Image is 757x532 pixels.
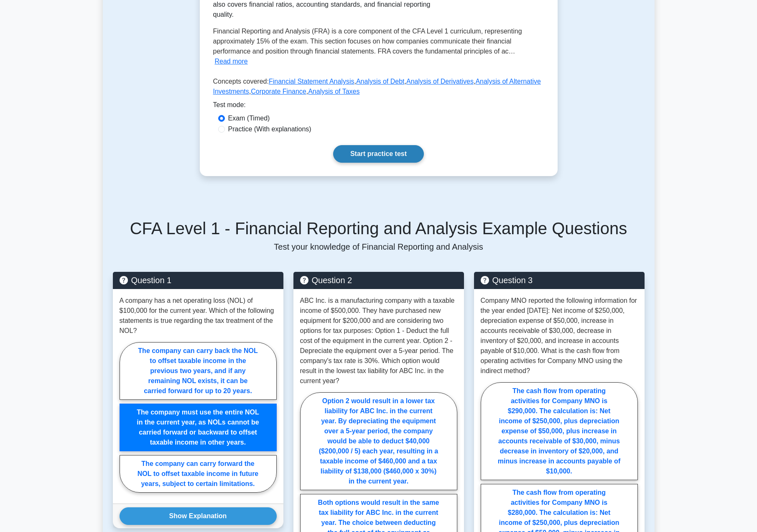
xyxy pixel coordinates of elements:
a: Analysis of Debt [356,78,405,85]
label: Option 2 would result in a lower tax liability for ABC Inc. in the current year. By depreciating ... [300,392,457,490]
label: Practice (With explanations) [228,124,311,134]
div: Test mode: [213,100,544,113]
p: Test your knowledge of Financial Reporting and Analysis [113,242,645,252]
p: Company MNO reported the following information for the year ended [DATE]: Net income of $250,000,... [481,296,638,376]
p: ABC Inc. is a manufacturing company with a taxable income of $500,000. They have purchased new eq... [300,296,457,386]
a: Analysis of Taxes [308,88,359,95]
h5: Question 1 [120,275,277,285]
h5: Question 3 [481,275,638,285]
a: Start practice test [333,145,424,163]
a: Analysis of Derivatives [406,78,474,85]
p: Concepts covered: , , , , , [213,77,544,100]
label: Exam (Timed) [228,113,270,123]
button: Show Explanation [120,507,277,525]
h5: CFA Level 1 - Financial Reporting and Analysis Example Questions [113,218,645,238]
a: Financial Statement Analysis [269,78,354,85]
label: The cash flow from operating activities for Company MNO is $290,000. The calculation is: Net inco... [481,382,638,480]
p: A company has a net operating loss (NOL) of $100,000 for the current year. Which of the following... [120,296,277,336]
a: Corporate Finance [251,88,306,95]
label: The company can carry forward the NOL to offset taxable income in future years, subject to certai... [120,455,277,493]
h5: Question 2 [300,275,457,285]
button: Read more [215,56,248,66]
label: The company must use the entire NOL in the current year, as NOLs cannot be carried forward or bac... [120,404,277,451]
label: The company can carry back the NOL to offset taxable income in the previous two years, and if any... [120,342,277,400]
span: Financial Reporting and Analysis (FRA) is a core component of the CFA Level 1 curriculum, represe... [213,28,522,55]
